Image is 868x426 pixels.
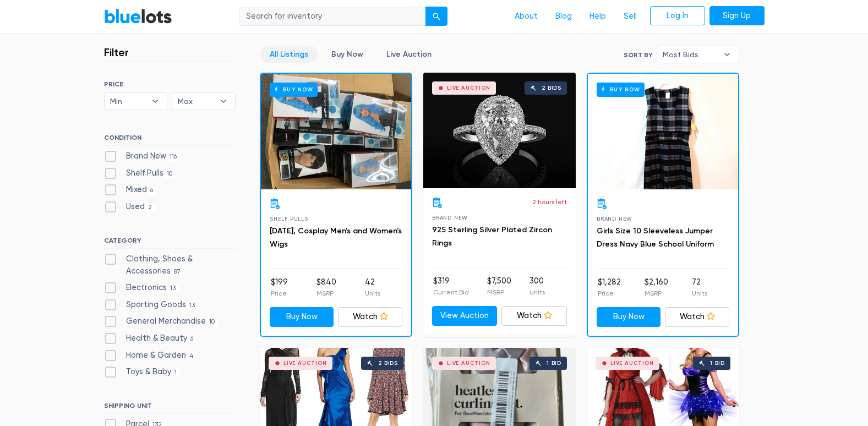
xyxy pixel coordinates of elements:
h6: PRICE [104,80,236,88]
div: Live Auction [283,361,327,366]
a: All Listings [260,46,318,63]
li: $1,282 [598,276,621,298]
span: Min [110,93,146,110]
h6: CONDITION [104,134,236,146]
a: Log In [650,6,705,26]
h6: Buy Now [597,83,645,96]
span: 1 [171,369,181,378]
a: Live Auction [377,46,441,63]
a: [DATE], Cosplay Men's and Women's Wigs [270,226,402,249]
span: 87 [171,267,184,276]
label: Health & Beauty [104,332,197,345]
b: ▾ [212,93,235,110]
span: 116 [166,152,181,161]
p: Current Bid [433,287,469,297]
a: Live Auction 2 bids [423,73,576,188]
a: Watch [501,306,567,326]
label: Toys & Baby [104,366,181,378]
a: Watch [338,307,402,327]
li: $199 [271,276,288,298]
b: ▾ [144,93,167,110]
p: Units [529,287,545,297]
p: Units [365,288,380,298]
li: 72 [692,276,707,298]
span: 4 [186,352,198,361]
a: Buy Now [261,74,411,189]
span: Max [178,93,214,110]
p: 2 hours left [532,197,567,207]
label: Sort By [624,50,652,60]
span: 10 [206,318,219,327]
li: 300 [529,275,545,297]
p: MSRP [316,288,336,298]
a: Sell [615,6,646,27]
p: Price [598,288,621,298]
label: General Merchandise [104,315,219,327]
p: Units [692,288,707,298]
a: Girls Size 10 Sleeveless Jumper Dress Navy Blue School Uniform [597,226,714,249]
a: Buy Now [270,307,334,327]
a: Buy Now [597,307,661,327]
a: Buy Now [588,74,738,189]
a: BlueLots [104,8,172,24]
div: Live Auction [447,85,490,91]
a: About [506,6,547,27]
span: 6 [147,187,157,195]
div: 1 bid [547,361,561,366]
label: Electronics [104,282,179,294]
li: $840 [316,276,336,298]
label: Sporting Goods [104,299,199,311]
b: ▾ [716,46,739,63]
h6: CATEGORY [104,237,236,249]
div: Live Auction [447,361,490,366]
span: 2 [145,203,156,212]
div: Live Auction [610,361,654,366]
a: Watch [665,307,729,327]
label: Mixed [104,184,157,196]
p: MSRP [487,287,511,297]
span: Most Bids [663,46,718,63]
li: $7,500 [487,275,511,297]
li: 42 [365,276,380,298]
input: Search for inventory [239,7,426,26]
span: Shelf Pulls [270,216,308,222]
div: 1 bid [710,361,725,366]
span: 6 [187,335,197,343]
span: 13 [186,301,199,310]
span: 10 [163,170,176,178]
div: 2 bids [542,85,561,91]
label: Used [104,201,156,213]
a: Buy Now [322,46,373,63]
p: Price [271,288,288,298]
h3: Filter [104,46,129,59]
p: MSRP [645,288,668,298]
label: Brand New [104,150,181,162]
li: $319 [433,275,469,297]
h6: Buy Now [270,83,318,96]
a: Help [581,6,615,27]
a: Sign Up [709,6,765,26]
label: Home & Garden [104,349,198,362]
label: Clothing, Shoes & Accessories [104,253,236,277]
span: 13 [167,284,179,293]
span: Brand New [432,215,468,221]
li: $2,160 [645,276,668,298]
span: Brand New [597,216,632,222]
a: Blog [547,6,581,27]
a: 925 Sterling Silver Plated Zircon Rings [432,225,552,248]
label: Shelf Pulls [104,167,176,179]
div: 2 bids [378,361,398,366]
a: View Auction [432,306,498,326]
h6: SHIPPING UNIT [104,402,236,414]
